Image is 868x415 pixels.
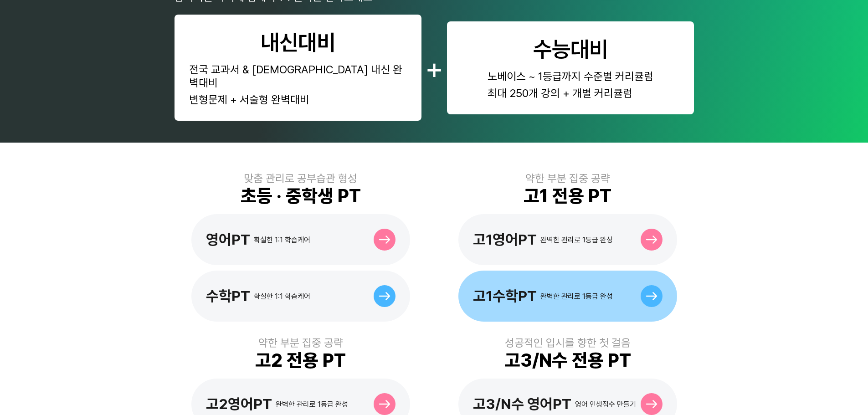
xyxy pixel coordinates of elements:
div: 고2 전용 PT [255,349,346,371]
div: 맞춤 관리로 공부습관 형성 [244,172,357,185]
div: 고3/N수 전용 PT [504,349,631,371]
div: 영어 인생점수 만들기 [575,400,636,409]
div: 확실한 1:1 학습케어 [254,236,310,244]
div: 고1수학PT [473,287,537,305]
div: 전국 교과서 & [DEMOGRAPHIC_DATA] 내신 완벽대비 [189,63,407,89]
div: 완벽한 관리로 1등급 완성 [540,292,613,301]
div: 고2영어PT [206,395,272,413]
div: 고3/N수 영어PT [473,395,571,413]
div: 수능대비 [533,36,608,62]
div: 완벽한 관리로 1등급 완성 [276,400,348,409]
div: 고1영어PT [473,231,537,248]
div: 영어PT [206,231,250,248]
div: 성공적인 입시를 향한 첫 걸음 [505,336,631,349]
div: + [425,51,443,85]
div: 노베이스 ~ 1등급까지 수준별 커리큘럼 [488,70,653,83]
div: 확실한 1:1 학습케어 [254,292,310,301]
div: 수학PT [206,287,250,305]
div: 내신대비 [261,29,335,56]
div: 변형문제 + 서술형 완벽대비 [189,93,407,106]
div: 약한 부분 집중 공략 [525,172,610,185]
div: 고1 전용 PT [524,185,611,207]
div: 초등 · 중학생 PT [241,185,361,207]
div: 최대 250개 강의 + 개별 커리큘럼 [488,87,653,100]
div: 완벽한 관리로 1등급 완성 [540,236,613,244]
div: 약한 부분 집중 공략 [258,336,343,349]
